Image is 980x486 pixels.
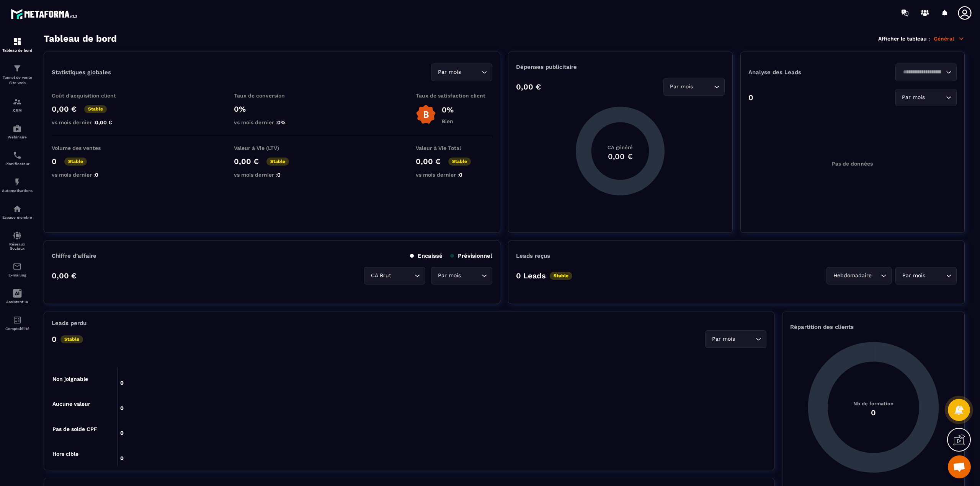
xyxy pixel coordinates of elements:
[2,310,33,336] a: accountantaccountantComptabilité
[52,93,128,99] p: Coût d'acquisition client
[277,172,281,178] span: 0
[60,335,83,343] p: Stable
[705,330,766,348] div: Search for option
[2,91,33,118] a: formationformationCRM
[2,108,33,112] p: CRM
[934,35,965,42] p: Général
[11,7,80,21] img: logo
[927,271,944,280] input: Search for option
[13,151,22,160] img: scheduler
[431,63,492,81] div: Search for option
[2,118,33,145] a: automationsautomationsWebinaire
[44,33,117,44] h3: Tableau de bord
[13,37,22,46] img: formation
[878,36,930,42] p: Afficher le tableau :
[13,262,22,271] img: email
[431,267,492,284] div: Search for option
[442,118,454,124] p: Bien
[2,75,33,86] p: Tunnel de vente Site web
[448,158,471,166] p: Stable
[13,124,22,133] img: automations
[826,267,892,284] div: Search for option
[234,104,310,114] p: 0%
[663,78,725,96] div: Search for option
[52,320,87,327] p: Leads perdu
[550,272,572,280] p: Stable
[2,31,33,58] a: formationformationTableau de bord
[64,158,87,166] p: Stable
[895,267,957,284] div: Search for option
[948,455,971,478] div: Ouvrir le chat
[2,225,33,256] a: social-networksocial-networkRéseaux Sociaux
[900,93,927,102] span: Par mois
[459,172,462,178] span: 0
[2,283,33,310] a: Assistant IA
[416,104,436,125] img: b-badge-o.b3b20ee6.svg
[234,172,310,178] p: vs mois dernier :
[2,135,33,139] p: Webinaire
[748,93,753,102] p: 0
[52,119,128,125] p: vs mois dernier :
[13,177,22,187] img: automations
[873,271,879,280] input: Search for option
[52,104,77,114] p: 0,00 €
[2,242,33,250] p: Réseaux Sociaux
[52,157,57,166] p: 0
[2,273,33,277] p: E-mailing
[737,335,754,343] input: Search for option
[277,119,286,125] span: 0%
[410,252,443,259] p: Encaissé
[416,157,441,166] p: 0,00 €
[369,271,393,280] span: CA Brut
[364,267,425,284] div: Search for option
[436,68,462,76] span: Par mois
[13,315,22,325] img: accountant
[13,64,22,73] img: formation
[462,271,480,280] input: Search for option
[2,162,33,166] p: Planificateur
[416,93,492,99] p: Taux de satisfaction client
[790,323,957,330] p: Répartition des clients
[393,271,413,280] input: Search for option
[695,83,712,91] input: Search for option
[450,252,492,259] p: Prévisionnel
[2,145,33,172] a: schedulerschedulerPlanificateur
[234,145,310,151] p: Valeur à Vie (LTV)
[832,161,873,167] p: Pas de données
[516,271,546,280] p: 0 Leads
[2,172,33,198] a: automationsautomationsAutomatisations
[900,271,927,280] span: Par mois
[52,172,128,178] p: vs mois dernier :
[2,58,33,91] a: formationformationTunnel de vente Site web
[52,376,88,382] tspan: Non joignable
[52,145,128,151] p: Volume des ventes
[2,48,33,52] p: Tableau de bord
[895,63,957,81] div: Search for option
[13,204,22,213] img: automations
[710,335,737,343] span: Par mois
[95,172,98,178] span: 0
[516,252,550,259] p: Leads reçus
[234,119,310,125] p: vs mois dernier :
[668,83,695,91] span: Par mois
[516,82,541,91] p: 0,00 €
[52,335,57,344] p: 0
[2,198,33,225] a: automationsautomationsEspace membre
[416,145,492,151] p: Valeur à Vie Total
[266,158,289,166] p: Stable
[234,157,259,166] p: 0,00 €
[2,300,33,304] p: Assistant IA
[52,401,90,407] tspan: Aucune valeur
[52,271,77,280] p: 0,00 €
[52,451,78,457] tspan: Hors cible
[927,93,944,102] input: Search for option
[895,89,957,106] div: Search for option
[442,105,454,114] p: 0%
[2,189,33,193] p: Automatisations
[516,63,724,70] p: Dépenses publicitaire
[416,172,492,178] p: vs mois dernier :
[13,97,22,106] img: formation
[748,69,853,76] p: Analyse des Leads
[95,119,112,125] span: 0,00 €
[13,231,22,240] img: social-network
